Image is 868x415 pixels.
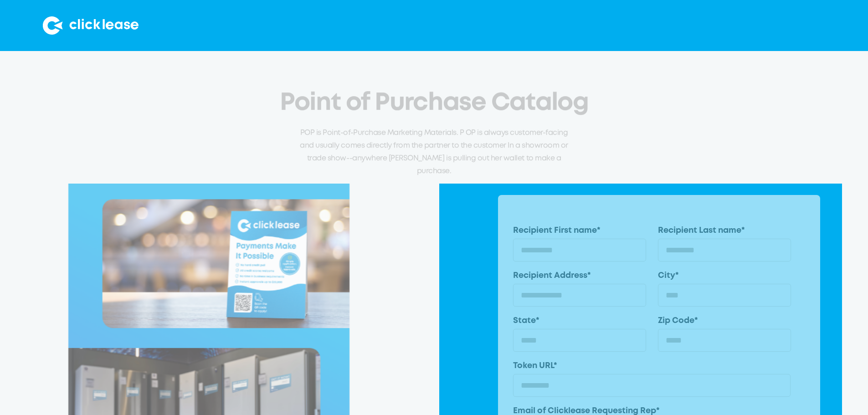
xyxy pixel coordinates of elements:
label: City* [658,270,791,282]
label: Recipient Last name* [658,225,791,236]
label: State* [513,315,646,327]
img: Clicklease logo [43,16,139,35]
h2: Point of Purchase Catalog [280,90,589,117]
label: Token URL* [513,360,791,372]
p: POP is Point-of-Purchase Marketing Materials. P OP is always customer-facing and usually comes di... [300,127,569,177]
label: Recipient First name* [513,225,646,236]
label: Zip Code* [658,315,791,327]
label: Recipient Address* [513,270,646,282]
